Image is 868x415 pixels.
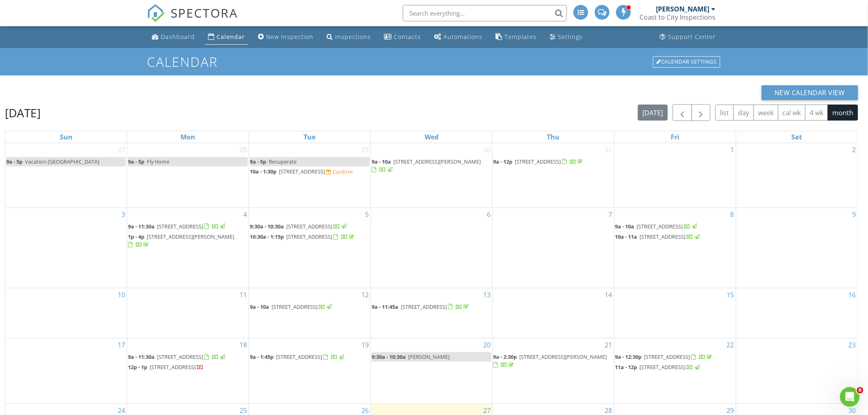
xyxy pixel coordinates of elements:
a: Go to August 4, 2025 [242,208,249,221]
a: 9a - 10a [STREET_ADDRESS] [250,302,370,312]
span: 10a - 1:30p [250,168,276,175]
button: list [715,105,734,121]
a: Inspections [323,30,374,45]
a: Go to August 19, 2025 [360,338,370,351]
span: [STREET_ADDRESS][PERSON_NAME] [393,158,481,165]
span: 9a - 12:30p [615,353,642,360]
a: 1p - 4p [STREET_ADDRESS][PERSON_NAME] [128,232,248,250]
span: 9a - 10a [615,223,635,230]
div: Calendar Settings [653,56,720,68]
span: 9a - 10a [250,303,269,310]
span: [STREET_ADDRESS] [279,168,325,175]
a: 9a - 10a [STREET_ADDRESS] [615,222,735,232]
span: [STREET_ADDRESS] [401,303,447,310]
td: Go to August 17, 2025 [5,338,127,404]
a: Go to August 20, 2025 [482,338,492,351]
a: Templates [492,30,540,45]
span: [STREET_ADDRESS] [637,223,683,230]
a: Go to July 31, 2025 [603,143,614,156]
a: 9a - 11:45a [STREET_ADDRESS] [372,302,491,312]
a: 9a - 11:30a [STREET_ADDRESS] [128,352,248,362]
span: [STREET_ADDRESS] [286,223,332,230]
span: [STREET_ADDRESS] [272,303,318,310]
h1: Calendar [147,55,721,69]
span: 9a - 11:30a [128,223,155,230]
a: Go to July 30, 2025 [482,143,492,156]
span: 9a - 11:45a [372,303,398,310]
a: 10a - 11a [STREET_ADDRESS] [615,232,735,242]
a: 9a - 12:30p [STREET_ADDRESS] [615,352,735,362]
span: [STREET_ADDRESS] [640,233,686,240]
a: Friday [669,131,681,143]
button: New Calendar View [762,85,859,100]
a: Calendar Settings [652,55,721,68]
span: [STREET_ADDRESS] [644,353,690,360]
span: [PERSON_NAME] [408,353,450,360]
span: 12p - 1p [128,363,147,371]
a: Go to August 5, 2025 [363,208,370,221]
button: month [828,105,858,121]
a: 9a - 2:30p [STREET_ADDRESS][PERSON_NAME] [493,353,607,368]
span: Fly Home [147,158,169,165]
a: Contacts [381,30,424,45]
a: Support Center [657,30,720,45]
span: 9a - 2:30p [493,353,517,360]
a: 9a - 12p [STREET_ADDRESS] [493,158,585,165]
td: Go to August 19, 2025 [249,338,371,404]
div: Support Center [668,33,716,41]
span: [STREET_ADDRESS][PERSON_NAME] [520,353,607,360]
a: Go to August 9, 2025 [851,208,858,221]
div: [PERSON_NAME] [656,5,710,13]
a: Go to August 23, 2025 [847,338,858,351]
a: Go to August 2, 2025 [851,143,858,156]
span: 10:30a - 1:15p [250,233,284,240]
a: Go to August 1, 2025 [729,143,736,156]
span: 9a - 12p [493,158,513,165]
span: 10a - 11a [615,233,637,240]
a: Go to August 14, 2025 [603,288,614,301]
td: Go to July 28, 2025 [127,143,249,207]
input: Search everything... [403,5,567,21]
a: Automations (Advanced) [431,30,486,45]
span: [STREET_ADDRESS][PERSON_NAME] [147,233,234,240]
a: Go to August 16, 2025 [847,288,858,301]
a: 9a - 11:30a [STREET_ADDRESS] [128,222,248,232]
a: Go to August 13, 2025 [482,288,492,301]
td: Go to August 15, 2025 [614,288,736,338]
span: 9:30a - 10:30a [372,353,406,360]
a: 9a - 10a [STREET_ADDRESS][PERSON_NAME] [372,158,481,173]
a: Go to August 3, 2025 [120,208,127,221]
a: Go to August 21, 2025 [603,338,614,351]
span: 9a - 10a [372,158,391,165]
td: Go to August 4, 2025 [127,207,249,288]
div: Automations [443,33,482,41]
td: Go to August 20, 2025 [371,338,493,404]
div: Dashboard [161,33,195,41]
td: Go to August 2, 2025 [736,143,858,207]
button: Next month [692,104,711,121]
td: Go to August 22, 2025 [614,338,736,404]
a: 9a - 12:30p [STREET_ADDRESS] [615,353,714,360]
a: Sunday [58,131,74,143]
button: week [754,105,779,121]
span: [STREET_ADDRESS] [157,353,203,360]
iframe: Intercom live chat [840,387,860,407]
div: Templates [505,33,537,41]
td: Go to July 31, 2025 [492,143,614,207]
a: 9a - 2:30p [STREET_ADDRESS][PERSON_NAME] [493,352,613,370]
a: Saturday [790,131,804,143]
span: 9a - 11:30a [128,353,155,360]
span: 9a - 5p [128,158,144,165]
a: Go to August 7, 2025 [607,208,614,221]
button: day [733,105,754,121]
td: Go to August 16, 2025 [736,288,858,338]
span: 1p - 4p [128,233,144,240]
span: [STREET_ADDRESS] [640,363,686,371]
td: Go to August 9, 2025 [736,207,858,288]
a: SPECTORA [147,11,238,28]
a: 9a - 11:45a [STREET_ADDRESS] [372,303,470,310]
a: 9a - 10a [STREET_ADDRESS] [250,303,333,310]
img: The Best Home Inspection Software - Spectora [147,4,165,22]
a: Go to July 29, 2025 [360,143,370,156]
div: Confirm [333,169,353,175]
